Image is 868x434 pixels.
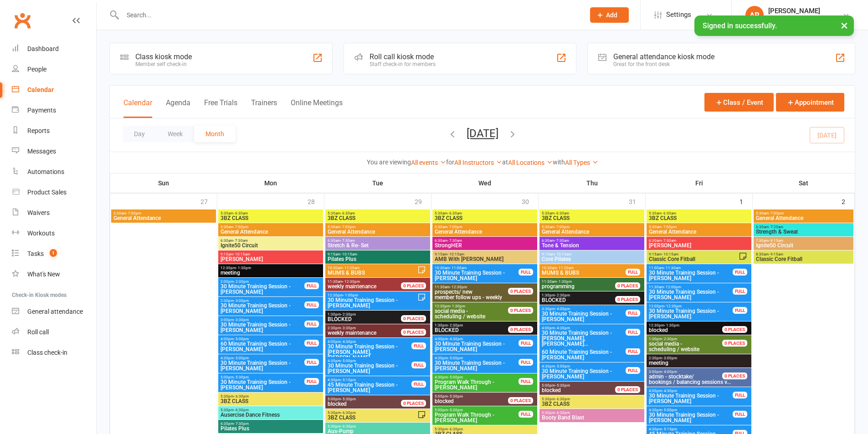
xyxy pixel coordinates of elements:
[648,239,750,243] span: 6:30am
[649,373,694,380] span: admin - stocktake/
[220,280,305,284] span: 2:00pm
[648,229,750,235] span: General Attendance
[220,379,305,390] span: 30 Minute Training Session - [PERSON_NAME]
[662,370,677,374] span: - 4:00pm
[327,243,428,248] span: Stretch & Re- Set
[555,326,570,330] span: - 4:30pm
[234,375,249,379] span: - 5:30pm
[447,225,462,229] span: - 7:00pm
[769,225,783,229] span: - 7:20am
[220,215,321,221] span: 3BZ CLASS
[606,11,617,19] span: Add
[434,323,519,327] span: 1:30pm
[615,386,640,393] div: 0 PLACES
[590,7,629,23] button: Add
[541,383,626,388] span: 5:00pm
[836,15,853,35] button: ×
[755,229,852,235] span: Strength & Sweat
[555,307,570,311] span: - 4:00pm
[615,296,640,303] div: 0 PLACES
[508,159,553,166] a: All Locations
[411,362,426,368] div: FULL
[541,225,642,229] span: 5:30am
[447,211,462,215] span: - 6:30am
[769,239,783,243] span: - 8:15am
[327,266,417,270] span: 10:30am
[340,225,355,229] span: - 7:00pm
[447,239,462,243] span: - 7:30am
[370,52,436,61] div: Roll call kiosk mode
[220,341,305,352] span: 60 Minute Training Session - [PERSON_NAME]
[555,252,571,256] span: - 10:15am
[434,308,519,319] span: scheduling / website
[519,269,533,276] div: FULL
[733,269,747,276] div: FULL
[328,316,352,322] span: BLOCKED
[755,256,852,262] span: Classic Core Fitball
[541,364,626,368] span: 4:30pm
[450,304,465,308] span: - 1:30pm
[304,378,319,385] div: FULL
[220,225,321,229] span: 5:30am
[220,229,321,235] span: General Attendance
[411,342,426,349] div: FULL
[555,239,569,243] span: - 7:30am
[327,344,412,360] span: 30 Minute Training Session - [PERSON_NAME], [PERSON_NAME]...
[434,252,535,256] span: 9:15am
[236,266,251,270] span: - 1:30pm
[666,5,691,25] span: Settings
[327,340,412,344] span: 4:00pm
[434,285,519,289] span: 11:30am
[769,211,784,215] span: - 7:00pm
[234,280,249,284] span: - 2:30pm
[541,307,626,311] span: 3:30pm
[341,312,356,317] span: - 2:30pm
[648,256,739,262] span: Classic Core Fitball
[648,337,733,341] span: 1:30pm
[662,239,676,243] span: - 7:30am
[648,252,739,256] span: 9:15am
[467,127,498,140] button: [DATE]
[648,270,733,281] span: 30 Minute Training Session - [PERSON_NAME]
[648,243,750,248] span: [PERSON_NAME]
[541,326,626,330] span: 4:00pm
[135,52,192,61] div: Class kiosk mode
[508,307,533,314] div: 0 PLACES
[126,211,141,215] span: - 7:00pm
[27,107,56,114] div: Payments
[220,243,321,248] span: Ignite50 Circuit
[557,266,574,270] span: - 11:20am
[327,225,428,229] span: 5:30am
[555,364,570,368] span: - 5:00pm
[304,340,319,347] div: FULL
[434,379,519,390] span: Program Walk Through - [PERSON_NAME]
[541,330,626,347] span: 30 Minute Training Session - [PERSON_NAME], [PERSON_NAME]...
[662,337,677,341] span: - 2:30pm
[328,283,376,290] span: weekly maintenance
[327,297,417,308] span: 30 Minute Training Session - [PERSON_NAME]
[753,174,855,193] th: Sat
[648,341,733,352] span: scheduling / website
[113,211,214,215] span: 5:30am
[454,159,502,166] a: All Instructors
[166,98,190,118] button: Agenda
[27,148,56,155] div: Messages
[519,359,533,366] div: FULL
[435,308,468,314] span: social media -
[648,289,733,300] span: 30 Minute Training Session - [PERSON_NAME]
[613,52,714,61] div: General attendance kiosk mode
[220,318,305,322] span: 3:00pm
[343,293,358,297] span: - 1:00pm
[233,252,250,256] span: - 10:15am
[648,266,733,270] span: 11:00am
[327,312,412,317] span: 1:30pm
[769,252,783,256] span: - 9:15am
[776,93,844,112] button: Appointment
[448,356,463,360] span: - 5:00pm
[12,121,96,141] a: Reports
[434,211,535,215] span: 5:30am
[220,211,321,215] span: 5:30am
[613,61,714,67] div: Great for the front desk
[450,285,467,289] span: - 12:30pm
[327,239,428,243] span: 6:30am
